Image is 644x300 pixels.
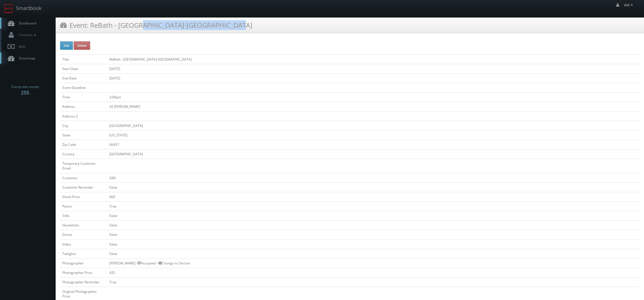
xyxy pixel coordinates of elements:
[107,211,640,221] td: False
[21,89,29,96] strong: 255
[107,130,640,140] td: [US_STATE]
[16,56,35,61] span: Smartmap
[60,121,107,130] td: City
[107,201,640,211] td: True
[74,41,90,50] button: Delete
[60,277,107,287] td: Photographer Reminder
[107,92,640,102] td: 2:00pm
[107,239,640,249] td: False
[60,130,107,140] td: State
[11,84,39,90] span: Events this month
[107,277,640,287] td: True
[60,102,107,111] td: Address
[60,192,107,201] td: Shoot Price
[107,192,640,201] td: 600
[107,140,640,149] td: 06457
[60,258,107,268] td: Photographer
[624,3,635,7] span: Will
[107,102,640,111] td: 20 [PERSON_NAME]
[60,92,107,102] td: Time
[60,173,107,182] td: Customer
[60,159,107,173] td: Temporary Customer Email
[60,73,107,83] td: End Date
[107,221,640,230] td: False
[60,221,107,230] td: Headshots
[107,121,640,130] td: [GEOGRAPHIC_DATA]
[60,140,107,149] td: Zip Code
[107,230,640,239] td: False
[107,258,640,268] td: [PERSON_NAME] - Accepted --
[60,201,107,211] td: Panos
[107,64,640,73] td: [DATE]
[60,41,73,50] button: Edit
[107,173,640,182] td: GBV
[107,149,640,159] td: [GEOGRAPHIC_DATA]
[60,149,107,159] td: Country
[107,249,640,258] td: False
[60,268,107,277] td: Photographer Price
[60,20,252,30] h3: Event: ReBath - [GEOGRAPHIC_DATA]-[GEOGRAPHIC_DATA]
[159,261,190,266] a: Change to Decline
[16,32,38,37] span: Contacts
[60,64,107,73] td: Start Date
[60,54,107,64] td: Title
[107,73,640,83] td: [DATE]
[16,44,26,49] span: Bids
[60,111,107,121] td: Address 2
[60,239,107,249] td: Video
[60,182,107,192] td: Customer Reminder
[107,182,640,192] td: False
[60,211,107,221] td: Stills
[60,249,107,258] td: Twilights
[60,83,107,92] td: Event Deadline
[107,268,640,277] td: 425
[107,54,640,64] td: ReBath - [GEOGRAPHIC_DATA]-[GEOGRAPHIC_DATA]
[4,4,13,13] img: smartbook-logo.png
[16,21,36,26] span: Dashboard
[60,230,107,239] td: Drone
